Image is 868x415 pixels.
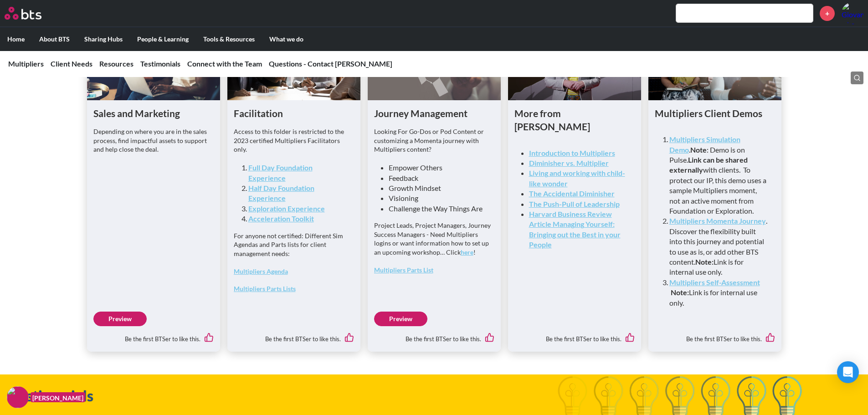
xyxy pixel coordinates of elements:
[5,7,41,20] img: BTS Logo
[669,216,768,277] li: . Discover the flexibility built into this journey and potential to use as is, or add other BTS c...
[389,193,487,203] li: Visioning
[655,107,775,120] h1: Multipliers Client Demos
[461,248,473,256] a: here
[374,312,427,326] a: Preview
[248,214,314,223] a: Acceleration Toolkit
[669,216,766,225] a: Multipliers Momenta Journey
[671,288,689,297] strong: Note:
[695,257,714,266] strong: Note:
[669,277,768,308] li: Link is for internal use only.
[389,183,487,193] li: Growth Mindset
[374,221,494,256] p: Project Leads, Project Managers, Journey Success Managers - Need Multipliers logins or want infor...
[234,107,354,120] h1: Facilitation
[11,386,603,406] h1: Testimonials
[234,267,288,275] a: Multipliers Agenda
[842,2,863,24] img: Giovanna Liberali
[140,59,180,68] a: Testimonials
[93,326,214,345] div: Be the first BTSer to like this.
[389,173,487,183] li: Feedback
[262,27,311,51] label: What we do
[514,107,635,133] h1: More from [PERSON_NAME]
[669,134,768,216] li: . : Demo is on Pulse. with clients. To protect our IP, this demo uses a sample Multipliers moment...
[669,278,760,287] a: Multipliers Self-Assessment
[374,326,494,345] div: Be the first BTSer to like this.
[248,204,325,213] a: Exploration Experience
[374,107,494,120] h1: Journey Management
[269,59,392,68] a: Questions - Contact [PERSON_NAME]
[187,59,262,68] a: Connect with the Team
[7,386,29,408] img: F
[655,326,775,345] div: Be the first BTSer to like this.
[529,149,615,157] a: Introduction to Multipliers
[234,285,296,292] a: Multipliers Parts Lists
[529,189,615,198] a: The Accidental Diminisher
[374,127,494,154] p: Looking For Go-Dos or Pod Content or customizing a Momenta journey with Multipliers content?
[389,163,487,173] li: Empower Others
[5,7,58,20] a: Go home
[93,127,214,154] p: Depending on where you are in the sales process, find impactful assets to support and help close ...
[842,2,863,24] a: Profile
[8,59,44,68] a: Multipliers
[93,312,147,326] a: Preview
[234,231,354,258] p: For anyone not certified: Different Sim Agendas and Parts lists for client management needs:
[51,59,92,68] a: Client Needs
[529,210,621,249] a: Harvard Business Review Article Managing Yourself: Bringing out the Best in your People
[31,392,85,403] figcaption: [PERSON_NAME]
[374,266,433,274] a: Multipliers Parts List
[529,169,625,187] a: Living and working with child-like wonder
[93,107,214,120] h1: Sales and Marketing
[77,27,130,51] label: Sharing Hubs
[669,135,740,154] a: Multipliers Simulation Demo
[99,59,134,68] a: Resources
[196,27,262,51] label: Tools & Resources
[389,204,487,214] li: Challenge the Way Things Are
[32,27,77,51] label: About BTS
[669,155,748,174] strong: Link can be shared externally
[130,27,196,51] label: People & Learning
[820,6,835,21] a: +
[690,145,707,154] strong: Note
[248,184,314,202] a: Half Day Foundation Experience
[234,127,354,154] p: Access to this folder is restricted to the 2023 certified Multipliers Facilitators only.
[837,361,859,383] div: Open Intercom Messenger
[529,159,609,167] a: Diminisher vs. Multiplier
[248,163,313,182] a: Full Day Foundation Experience
[514,326,635,345] div: Be the first BTSer to like this.
[234,326,354,345] div: Be the first BTSer to like this.
[529,200,620,208] a: The Push-Pull of Leadership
